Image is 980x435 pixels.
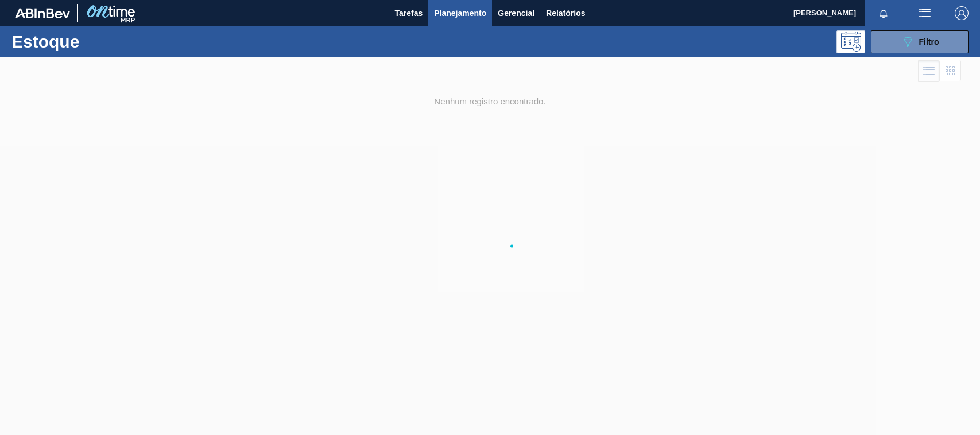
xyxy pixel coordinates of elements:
h1: Estoque [11,35,180,48]
span: Planejamento [434,6,486,20]
span: Gerencial [498,6,534,20]
button: Notificações [865,5,902,21]
span: Relatórios [546,6,585,20]
span: Filtro [919,37,939,46]
img: Logout [955,6,969,20]
span: Tarefas [394,6,423,20]
img: TNhmsLtSVTkK8tSr43FrP2fwEKptu5GPRR3wAAAABJRU5ErkJggg== [15,8,70,18]
button: Filtro [871,30,969,53]
div: Pogramando: nenhum usuário selecionado [836,30,865,53]
img: userActions [918,6,932,20]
